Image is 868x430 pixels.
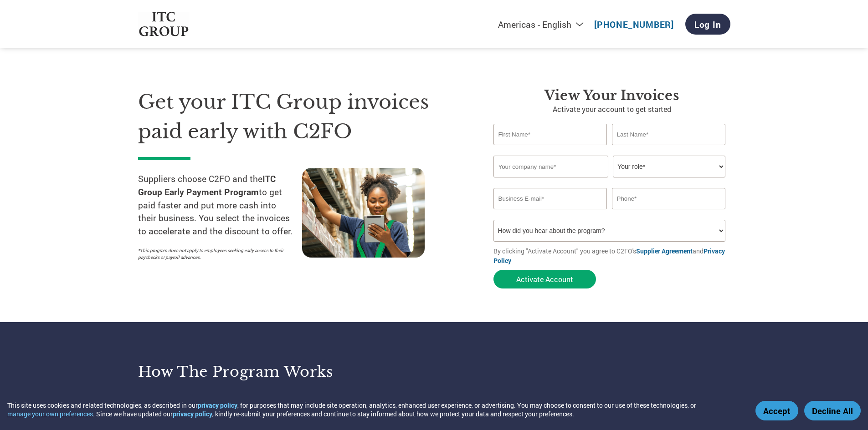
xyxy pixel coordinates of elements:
input: Phone* [612,188,726,209]
input: First Name* [493,124,607,145]
a: Log In [685,14,730,35]
div: Invalid first name or first name is too long [493,146,607,152]
button: Activate Account [493,270,596,288]
p: Activate your account to get started [493,104,730,115]
img: ITC Group [138,12,190,37]
a: Supplier Agreement [636,247,693,255]
div: Inavlid Email Address [493,210,607,216]
h3: View Your Invoices [493,87,730,104]
a: privacy policy [198,401,237,410]
img: supply chain worker [302,168,425,258]
button: Accept [755,401,798,420]
div: Invalid last name or last name is too long [612,146,726,152]
button: Decline All [804,401,861,420]
p: By clicking "Activate Account" you agree to C2FO's and [493,246,730,265]
a: [PHONE_NUMBER] [594,19,674,30]
h1: Get your ITC Group invoices paid early with C2FO [138,87,466,146]
p: Suppliers choose C2FO and the to get paid faster and put more cash into their business. You selec... [138,172,302,238]
button: manage your own preferences [7,410,93,418]
input: Last Name* [612,124,726,145]
input: Your company name* [493,156,608,177]
a: privacy policy [173,410,212,418]
a: Privacy Policy [493,247,725,265]
div: Invalid company name or company name is too long [493,178,726,184]
input: Invalid Email format [493,188,607,209]
p: *This program does not apply to employees seeking early access to their paychecks or payroll adva... [138,247,293,261]
h3: How the program works [138,363,423,381]
select: Title/Role [613,156,725,177]
div: Inavlid Phone Number [612,210,726,216]
strong: ITC Group Early Payment Program [138,173,276,197]
div: This site uses cookies and related technologies, as described in our , for purposes that may incl... [7,401,742,418]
